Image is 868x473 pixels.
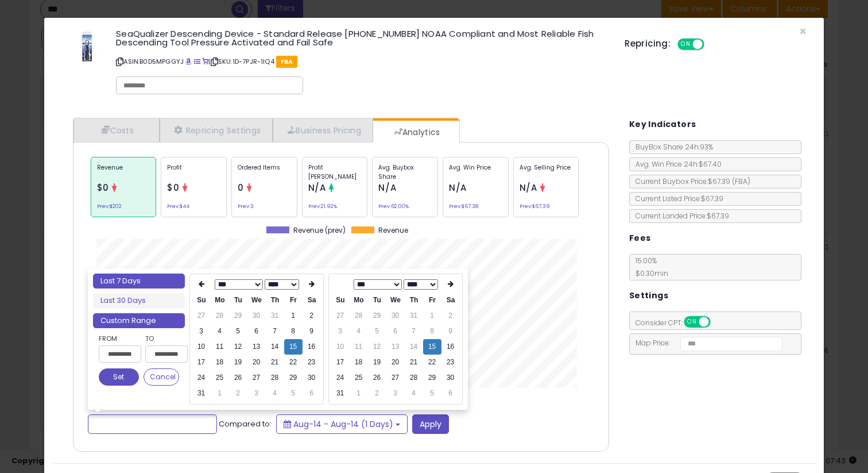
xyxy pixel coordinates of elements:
span: $0.30 min [630,268,668,278]
td: 10 [192,339,211,355]
td: 6 [303,386,321,401]
p: Ordered Items [238,163,291,180]
td: 22 [284,355,303,370]
li: Last 7 Days [93,274,185,289]
td: 24 [331,370,350,386]
td: 27 [331,308,350,324]
td: 3 [331,324,350,339]
td: 23 [441,355,460,370]
td: 2 [441,308,460,324]
th: Tu [229,293,247,308]
td: 23 [303,355,321,370]
a: Costs [73,118,160,142]
td: 19 [368,355,386,370]
span: Consider CPT: [630,318,726,328]
td: 6 [247,324,266,339]
span: Revenue (prev) [293,226,346,234]
th: Th [405,293,423,308]
td: 15 [284,339,303,355]
td: 25 [350,370,368,386]
li: Last 30 Days [93,293,185,309]
span: N/A [308,182,326,194]
td: 29 [284,370,303,386]
a: Business Pricing [273,118,373,142]
p: ASIN: B0D5MPGGYJ | SKU: 1D-7PJR-1IQ4 [116,52,607,71]
td: 14 [266,339,284,355]
img: 41I8MzXVmzL._SL60_.jpg [70,29,104,64]
th: Sa [441,293,460,308]
td: 28 [211,308,229,324]
td: 30 [386,308,405,324]
td: 6 [386,324,405,339]
td: 27 [386,370,405,386]
li: Custom Range [93,313,185,329]
td: 21 [405,355,423,370]
button: Set [99,368,139,386]
a: All offer listings [194,57,200,66]
td: 13 [247,339,266,355]
td: 12 [368,339,386,355]
span: Current Buybox Price: [630,176,750,186]
td: 20 [247,355,266,370]
th: Fr [284,293,303,308]
td: 18 [211,355,229,370]
td: 28 [405,370,423,386]
td: 5 [229,324,247,339]
span: Current Landed Price: $67.39 [630,211,729,221]
th: Tu [368,293,386,308]
span: BuyBox Share 24h: 93% [630,142,713,152]
td: 9 [441,324,460,339]
td: 14 [405,339,423,355]
td: 31 [192,386,211,401]
p: Profit [PERSON_NAME] [308,163,362,180]
p: Avg. Selling Price [520,163,573,180]
span: N/A [520,182,537,194]
td: 15 [423,339,441,355]
span: 0 [238,182,244,194]
td: 4 [266,386,284,401]
small: Prev: 21.92% [308,205,337,208]
td: 12 [229,339,247,355]
td: 31 [266,308,284,324]
td: 27 [192,308,211,324]
span: × [799,23,807,40]
td: 4 [211,324,229,339]
span: Avg. Win Price 24h: $67.40 [630,159,722,169]
td: 16 [441,339,460,355]
td: 19 [229,355,247,370]
td: 1 [211,386,229,401]
td: 31 [331,386,350,401]
td: 5 [284,386,303,401]
label: To [145,333,179,344]
td: 20 [386,355,405,370]
td: 26 [368,370,386,386]
td: 29 [368,308,386,324]
a: Your listing only [202,57,208,66]
span: ON [685,317,699,327]
td: 1 [423,308,441,324]
td: 28 [266,370,284,386]
td: 7 [405,324,423,339]
td: 3 [386,386,405,401]
td: 22 [423,355,441,370]
small: Prev: $67.39 [520,205,550,208]
td: 1 [350,386,368,401]
span: ON [679,40,693,49]
small: Prev: 3 [238,205,254,208]
p: Avg. Win Price [449,163,502,180]
td: 30 [303,370,321,386]
span: FBA [276,56,297,68]
td: 10 [331,339,350,355]
td: 7 [266,324,284,339]
td: 27 [247,370,266,386]
td: 28 [350,308,368,324]
span: Revenue [378,226,408,234]
span: N/A [378,182,396,194]
h5: Repricing: [625,39,671,48]
span: $67.39 [708,176,750,186]
td: 3 [247,386,266,401]
p: Avg. Buybox Share [378,163,432,180]
td: 29 [229,308,247,324]
span: $0 [167,182,179,194]
span: Aug-14 - Aug-14 (1 Days) [293,418,393,430]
